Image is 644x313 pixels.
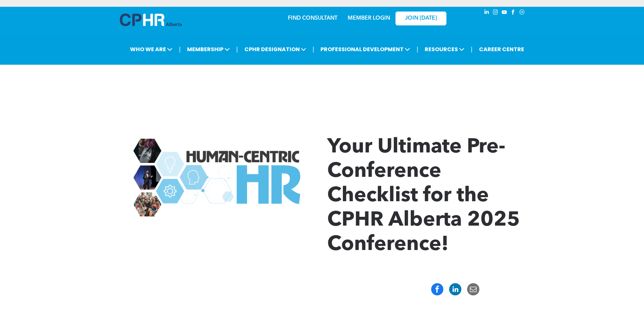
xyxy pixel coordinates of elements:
[510,8,517,18] a: facebook
[313,42,314,56] li: |
[120,14,182,26] img: A blue and white logo for cp alberta
[128,43,174,56] span: WHO WE ARE
[395,12,446,25] a: JOIN [DATE]
[327,137,520,255] span: Your Ultimate Pre-Conference Checklist for the CPHR Alberta 2025 Conference!
[518,8,526,18] a: Social network
[492,8,499,18] a: instagram
[242,43,308,56] span: CPHR DESIGNATION
[405,15,437,22] span: JOIN [DATE]
[318,43,412,56] span: PROFESSIONAL DEVELOPMENT
[288,16,337,21] a: FIND CONSULTANT
[179,42,181,56] li: |
[348,16,390,21] a: MEMBER LOGIN
[236,42,238,56] li: |
[501,8,508,18] a: youtube
[423,43,466,56] span: RESOURCES
[483,8,491,18] a: linkedin
[477,43,526,56] a: CAREER CENTRE
[417,42,418,56] li: |
[471,42,473,56] li: |
[185,43,232,56] span: MEMBERSHIP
